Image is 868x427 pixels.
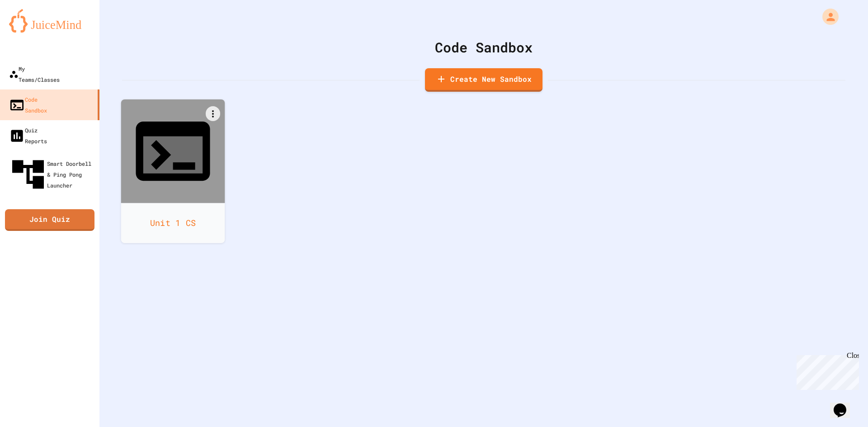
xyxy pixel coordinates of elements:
[9,155,96,193] div: Smart Doorbell & Ping Pong Launcher
[813,6,841,27] div: My Account
[830,391,859,418] iframe: chat widget
[9,94,47,116] div: Code Sandbox
[121,203,225,243] div: Unit 1 CS
[9,9,90,33] img: logo-orange.svg
[4,4,62,57] div: Chat with us now!Close
[122,37,845,57] div: Code Sandbox
[425,68,542,92] a: Create New Sandbox
[5,209,94,231] a: Join Quiz
[121,99,225,243] a: Unit 1 CS
[9,63,60,85] div: My Teams/Classes
[793,352,859,390] iframe: chat widget
[9,125,47,146] div: Quiz Reports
